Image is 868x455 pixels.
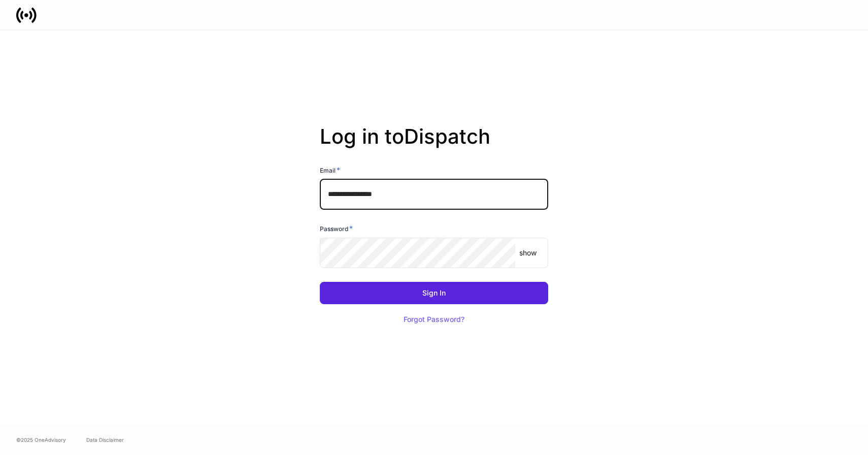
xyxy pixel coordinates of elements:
div: Forgot Password? [404,316,464,323]
button: Forgot Password? [391,308,477,331]
span: © 2025 OneAdvisory [16,436,66,444]
button: Sign In [320,282,548,304]
a: Data Disclaimer [86,436,124,444]
h6: Password [320,223,353,234]
p: show [519,248,537,258]
h2: Log in to Dispatch [320,124,548,165]
div: Sign In [422,289,446,297]
h6: Email [320,165,340,175]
